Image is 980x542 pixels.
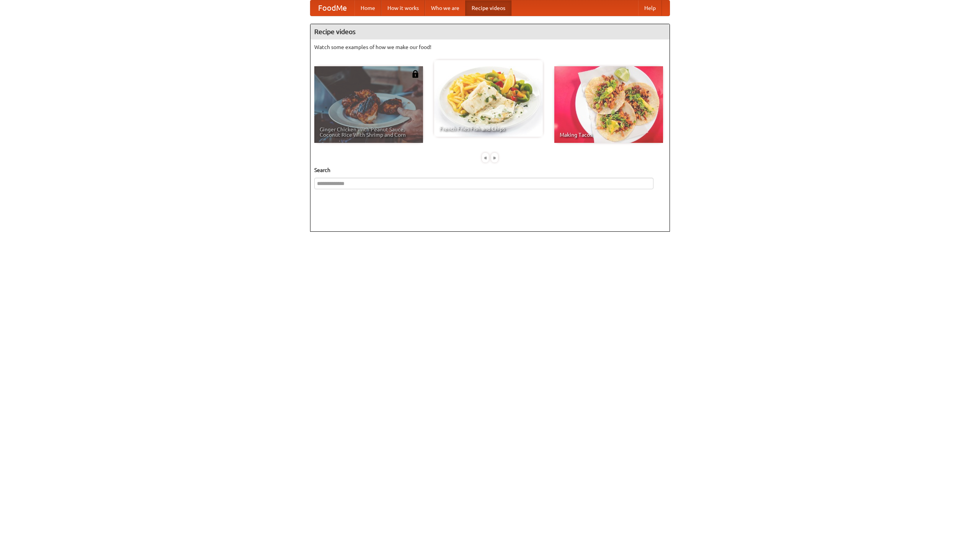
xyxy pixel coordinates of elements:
a: FoodMe [310,0,354,16]
a: How it works [381,0,425,16]
img: 483408.png [412,70,419,78]
h5: Search [314,166,666,174]
a: Recipe videos [465,0,511,16]
p: Watch some examples of how we make our food! [314,43,666,51]
a: French Fries Fish and Chips [434,60,543,137]
div: » [491,153,498,162]
h4: Recipe videos [310,24,670,39]
a: Help [638,0,662,16]
a: Who we are [425,0,465,16]
a: Making Tacos [554,66,663,143]
div: « [482,153,489,162]
a: Home [354,0,381,16]
span: Making Tacos [560,132,658,138]
span: French Fries Fish and Chips [439,126,537,131]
